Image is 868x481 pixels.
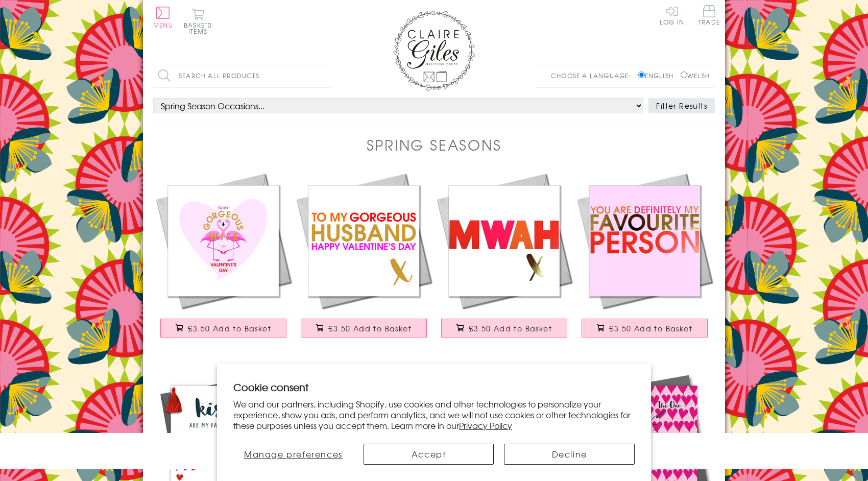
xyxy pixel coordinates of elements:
[233,399,635,430] p: We and our partners, including Shopify, use cookies and other technologies to personalize your ex...
[582,319,708,338] button: £3.50 Add to Basket
[638,71,679,80] label: English
[504,444,635,465] button: Decline
[459,419,512,431] a: Privacy Policy
[698,5,720,25] span: Trade
[364,444,494,465] button: Accept
[160,319,287,338] button: £3.50 Add to Basket
[698,5,720,27] a: Trade
[574,171,715,311] img: Valentines Day Card, You're my Favourite, text foiled in shiny gold
[328,323,412,333] span: £3.50 Add to Basket
[294,171,434,348] a: Valentines Day Card, Gorgeous Husband, text foiled in shiny gold £3.50 Add to Basket
[322,64,332,87] input: Search
[153,20,173,30] span: Menu
[638,71,645,78] input: English
[609,323,692,333] span: £3.50 Add to Basket
[153,7,173,28] button: Menu
[188,20,212,36] span: 0 items
[153,171,294,348] a: Valentines Day Card, Wife, Flamingo heart, text foiled in shiny gold £3.50 Add to Basket
[681,71,710,80] label: Welsh
[233,444,353,465] button: Manage preferences
[188,323,271,333] span: £3.50 Add to Basket
[648,98,715,113] button: Filter Results
[367,134,502,155] h1: Spring Seasons
[681,71,687,78] input: Welsh
[434,171,574,348] a: Valentines Day Card, MWAH, Kiss, text foiled in shiny gold £3.50 Add to Basket
[153,64,332,87] input: Search all products
[574,171,715,348] a: Valentines Day Card, You're my Favourite, text foiled in shiny gold £3.50 Add to Basket
[233,380,635,394] h2: Cookie consent
[244,448,343,460] span: Manage preferences
[441,319,568,338] button: £3.50 Add to Basket
[660,5,684,25] a: Log In
[551,71,636,80] p: Choose a language:
[184,8,212,34] button: Basket0 items
[393,10,475,91] img: Claire Giles Greetings Cards
[153,171,294,311] img: Valentines Day Card, Wife, Flamingo heart, text foiled in shiny gold
[434,171,574,311] img: Valentines Day Card, MWAH, Kiss, text foiled in shiny gold
[469,323,552,333] span: £3.50 Add to Basket
[301,319,427,338] button: £3.50 Add to Basket
[294,171,434,311] img: Valentines Day Card, Gorgeous Husband, text foiled in shiny gold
